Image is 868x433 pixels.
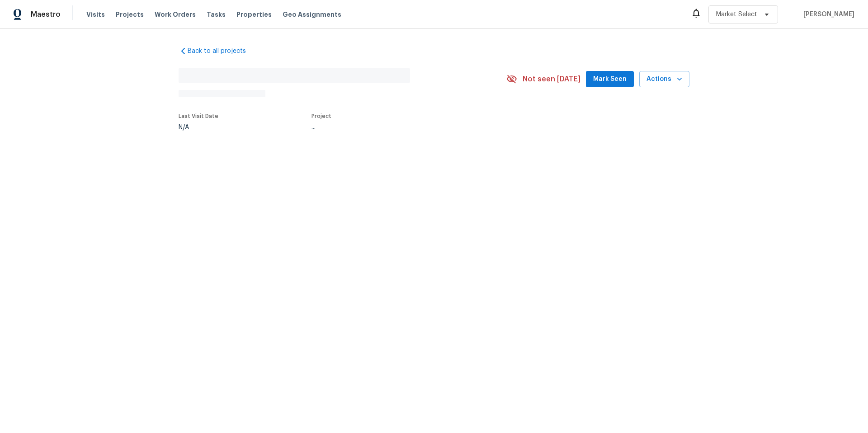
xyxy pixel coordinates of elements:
[283,10,341,19] span: Geo Assignments
[646,74,682,85] span: Actions
[639,71,689,88] button: Actions
[179,124,218,131] div: N/A
[179,113,218,119] span: Last Visit Date
[593,74,627,85] span: Mark Seen
[155,10,196,19] span: Work Orders
[207,11,226,18] span: Tasks
[116,10,144,19] span: Projects
[523,75,580,84] span: Not seen [DATE]
[31,10,61,19] span: Maestro
[311,124,485,131] div: ...
[586,71,634,88] button: Mark Seen
[236,10,272,19] span: Properties
[179,47,265,56] a: Back to all projects
[716,10,757,19] span: Market Select
[800,10,854,19] span: [PERSON_NAME]
[86,10,105,19] span: Visits
[311,113,331,119] span: Project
